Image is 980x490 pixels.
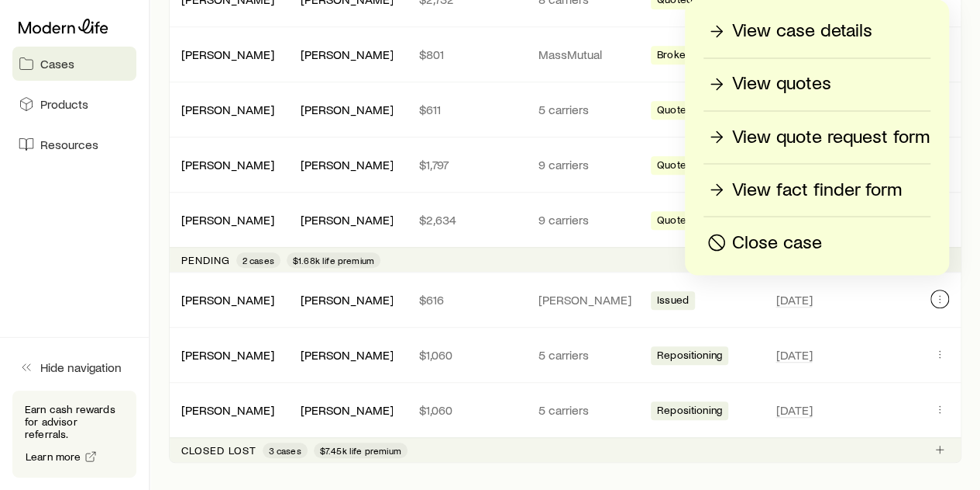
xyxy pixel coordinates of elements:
[657,404,722,420] span: Repositioning
[419,47,513,62] p: $801
[25,403,124,440] p: Earn cash rewards for advisor referrals.
[181,402,274,419] div: [PERSON_NAME]
[419,212,513,228] p: $2,634
[26,451,81,462] span: Learn more
[538,212,631,228] p: 9 carriers
[703,18,930,45] a: View case details
[181,292,274,308] div: [PERSON_NAME]
[419,102,513,117] p: $611
[538,47,631,62] p: MassMutual
[703,176,930,203] a: View fact finder form
[419,292,513,308] p: $616
[538,402,631,418] p: 5 carriers
[181,254,230,266] p: Pending
[300,292,393,308] div: [PERSON_NAME]
[181,102,274,118] div: [PERSON_NAME]
[775,402,812,418] span: [DATE]
[181,347,274,362] a: [PERSON_NAME]
[40,137,98,152] span: Resources
[12,350,136,384] button: Hide navigation
[181,292,274,307] a: [PERSON_NAME]
[12,87,136,121] a: Products
[538,157,631,172] p: 9 carriers
[269,444,301,457] span: 3 cases
[300,347,393,363] div: [PERSON_NAME]
[293,254,374,266] span: $1.68k life premium
[657,294,689,310] span: Issued
[300,212,393,228] div: [PERSON_NAME]
[181,212,274,227] a: [PERSON_NAME]
[12,391,136,478] div: Earn cash rewards for advisor referrals.Learn more
[419,157,513,172] p: $1,797
[657,158,693,175] span: Quoted
[732,230,822,255] p: Close case
[775,347,812,363] span: [DATE]
[703,229,930,256] button: Close case
[300,102,393,118] div: [PERSON_NAME]
[12,127,136,162] a: Resources
[419,402,513,418] p: $1,060
[657,214,693,230] span: Quoted
[300,157,393,173] div: [PERSON_NAME]
[657,103,693,120] span: Quoted
[538,347,631,363] p: 5 carriers
[181,402,274,417] a: [PERSON_NAME]
[12,47,136,81] a: Cases
[732,19,872,43] p: View case details
[181,347,274,363] div: [PERSON_NAME]
[242,254,274,266] span: 2 cases
[703,71,930,98] a: View quotes
[703,123,930,151] a: View quote request form
[181,157,274,172] a: [PERSON_NAME]
[732,124,930,149] p: View quote request form
[320,444,401,457] span: $7.45k life premium
[181,47,274,61] a: [PERSON_NAME]
[657,349,722,365] span: Repositioning
[40,96,88,112] span: Products
[538,292,631,308] p: [PERSON_NAME]
[181,157,274,173] div: [PERSON_NAME]
[775,292,812,308] span: [DATE]
[538,102,631,117] p: 5 carriers
[732,177,902,202] p: View fact finder form
[181,444,256,457] p: Closed lost
[40,56,74,71] span: Cases
[181,47,274,63] div: [PERSON_NAME]
[732,71,831,96] p: View quotes
[181,212,274,228] div: [PERSON_NAME]
[181,102,274,116] a: [PERSON_NAME]
[40,360,122,375] span: Hide navigation
[419,347,513,363] p: $1,060
[657,48,746,64] span: Brokerage Review
[300,47,393,63] div: [PERSON_NAME]
[300,402,393,419] div: [PERSON_NAME]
